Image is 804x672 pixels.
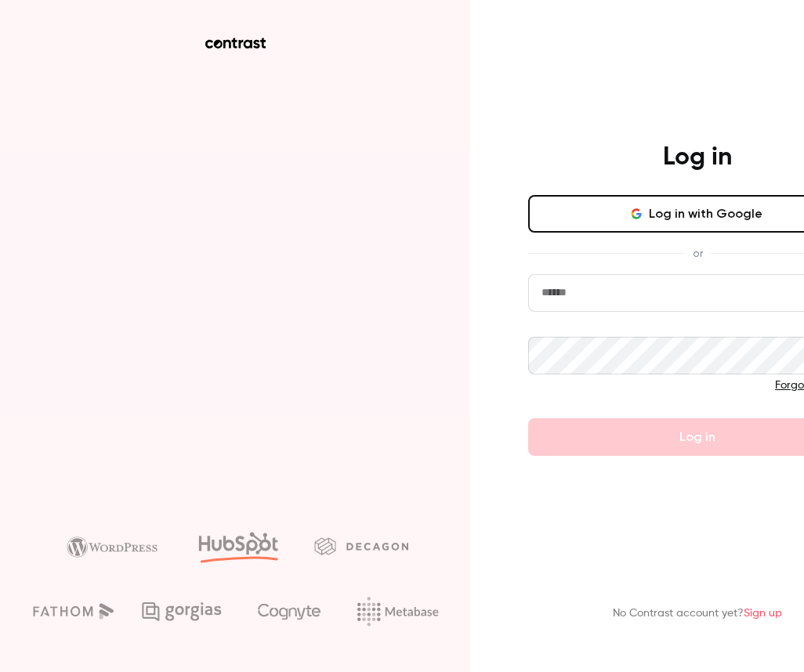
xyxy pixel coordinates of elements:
a: Sign up [744,608,782,619]
span: or [685,245,711,262]
h4: Log in [663,142,732,173]
img: decagon [314,537,408,555]
p: No Contrast account yet? [613,605,782,622]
